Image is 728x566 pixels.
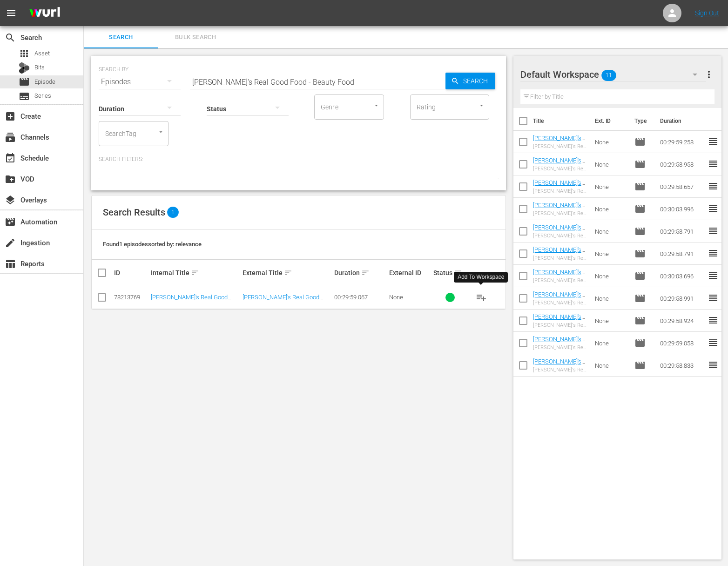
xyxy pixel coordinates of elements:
span: Episode [19,76,30,88]
span: reorder [708,270,719,281]
a: [PERSON_NAME]'s Real Good Food - Beauty Food [151,294,231,308]
span: Episode [634,360,646,371]
th: Title [533,108,589,134]
span: reorder [708,181,719,192]
span: Ingestion [5,237,16,249]
span: Asset [19,48,30,59]
td: None [591,131,631,153]
span: more_vert [703,69,715,80]
span: Episode [634,159,646,170]
td: 00:29:58.958 [656,153,708,175]
span: Episode [634,270,646,282]
span: Create [5,111,16,122]
span: sort [454,269,462,277]
span: Episode [634,136,646,148]
button: playlist_add [470,286,492,309]
a: [PERSON_NAME]'s Real Good Food - One Basket, One Week, Zero Waste [533,291,585,319]
td: None [591,310,631,332]
span: Channels [5,132,16,143]
a: [PERSON_NAME]'s Real Good Food - How To Fish [533,246,585,267]
span: Bits [34,63,45,72]
button: Open [477,101,486,110]
button: more_vert [703,63,715,86]
div: Internal Title [151,267,240,278]
a: [PERSON_NAME]'s Real Good Food - Unboring Salads [533,269,585,290]
td: 00:29:58.657 [656,175,708,198]
div: [PERSON_NAME]'s Real Good Food - Snack Attack [533,233,587,239]
div: [PERSON_NAME]'s Real Good Food - Big Flavor, Less Salt [533,166,587,172]
th: Ext. ID [589,108,629,134]
td: None [591,354,631,377]
button: Open [156,128,165,136]
span: Series [19,91,30,102]
div: Episodes [99,69,181,95]
a: [PERSON_NAME]'s Real Good Food - Satisfying & Complete With or Without Meat [533,135,585,169]
td: None [591,220,631,243]
a: [PERSON_NAME]'s Real Good Food - Better Brunch [533,202,585,222]
span: Episode [634,337,646,349]
a: [PERSON_NAME]'s Real Good Food - Snack Attack [533,224,585,245]
div: External ID [389,269,431,276]
td: 00:29:58.833 [656,354,708,377]
div: Status [433,267,467,278]
span: reorder [708,292,719,303]
div: Add To Workspace [458,273,504,281]
span: Bulk Search [164,32,227,43]
div: ID [114,269,148,276]
span: Episode [634,315,646,326]
span: Search [89,32,153,43]
span: Automation [5,216,16,228]
td: None [591,287,631,310]
img: ans4CAIJ8jUAAAAAAAAAAAAAAAAAAAAAAAAgQb4GAAAAAAAAAAAAAAAAAAAAAAAAJMjXAAAAAAAAAAAAAAAAAAAAAAAAgAT5G... [22,2,67,24]
td: 00:29:58.991 [656,287,708,310]
p: Search Filters: [99,155,499,163]
td: None [591,175,631,198]
span: reorder [708,225,719,236]
span: Search [459,73,495,89]
td: None [591,243,631,265]
td: None [591,153,631,175]
span: Episode [634,226,646,237]
div: 00:29:59.067 [334,294,386,301]
a: [PERSON_NAME]'s Real Good Food - Big Flavor, Less Salt [533,157,587,178]
div: [PERSON_NAME]'s Real Good Food - Raw Vs Cooked [533,188,587,194]
span: Search [5,32,16,43]
div: [PERSON_NAME]'s Real Good Food - Desserts With Benefits [533,344,587,350]
span: reorder [708,136,719,147]
a: [PERSON_NAME]'s Real Good Food - Beauty Food [243,294,323,308]
td: None [591,332,631,354]
span: reorder [708,337,719,348]
td: None [591,198,631,220]
span: menu [6,7,17,19]
span: Episode [634,248,646,259]
div: None [389,294,431,301]
span: Series [34,91,51,101]
a: [PERSON_NAME]'s Real Good Food - Raw Vs Cooked [533,179,585,200]
span: Found 1 episodes sorted by: relevance [103,241,202,248]
div: [PERSON_NAME]'s Real Good Food - How To Fish [533,255,587,261]
a: [PERSON_NAME]'s Real Good Food - Keeping It Real [533,358,585,379]
div: Duration [334,267,386,278]
span: Episode [634,293,646,304]
th: Type [629,108,654,134]
th: Duration [654,108,710,134]
span: reorder [708,359,719,371]
span: 1 [167,207,179,218]
td: 00:29:58.791 [656,220,708,243]
button: Open [372,101,381,110]
span: VOD [5,174,16,185]
span: reorder [708,158,719,169]
td: 00:29:58.924 [656,310,708,332]
a: Sign Out [695,9,719,17]
div: 78213769 [114,294,148,301]
span: reorder [708,315,719,326]
div: [PERSON_NAME]'s Real Good Food - Great Grains [533,322,587,328]
div: [PERSON_NAME]'s Real Good Food - Satisfying & Complete With or Without Meat [533,143,587,149]
td: 00:29:59.258 [656,131,708,153]
span: sort [191,269,199,277]
td: 00:30:03.996 [656,198,708,220]
span: Reports [5,258,16,270]
div: External Title [243,267,331,278]
div: [PERSON_NAME]'s Real Good Food - One Basket, One Week, Zero Waste [533,300,587,306]
a: [PERSON_NAME]'s Real Good Food - Great Grains [533,313,585,334]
